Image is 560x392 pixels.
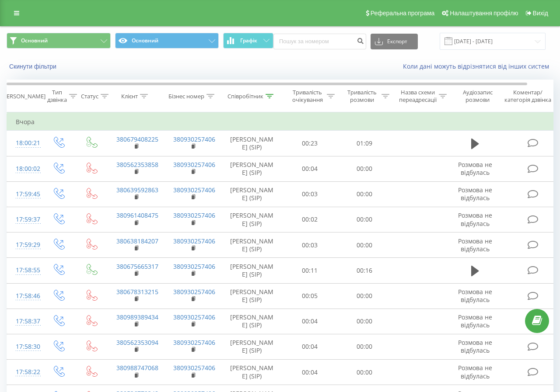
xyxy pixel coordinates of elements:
[221,207,283,232] td: [PERSON_NAME] (SIP)
[81,93,98,100] div: Статус
[16,135,33,152] div: 18:00:21
[16,160,33,177] div: 18:00:02
[173,186,215,194] a: 380930257406
[16,262,33,279] div: 17:58:55
[337,360,392,385] td: 00:00
[47,89,67,104] div: Тип дзвінка
[337,283,392,309] td: 00:00
[223,33,273,49] button: Графік
[283,258,337,283] td: 00:11
[283,232,337,258] td: 00:03
[116,364,158,372] a: 380988747068
[173,262,215,271] a: 380930257406
[221,156,283,181] td: [PERSON_NAME] (SIP)
[16,288,33,305] div: 17:58:46
[116,160,158,169] a: 380562353858
[337,258,392,283] td: 00:16
[283,360,337,385] td: 00:04
[221,258,283,283] td: [PERSON_NAME] (SIP)
[16,186,33,203] div: 17:59:45
[290,89,325,104] div: Тривалість очікування
[283,309,337,334] td: 00:04
[221,334,283,359] td: [PERSON_NAME] (SIP)
[283,156,337,181] td: 00:04
[173,160,215,169] a: 380930257406
[116,288,158,296] a: 380678313215
[16,338,33,355] div: 17:58:30
[173,313,215,321] a: 380930257406
[345,89,379,104] div: Тривалість розмови
[283,181,337,207] td: 00:03
[221,181,283,207] td: [PERSON_NAME] (SIP)
[116,338,158,347] a: 380562353094
[16,313,33,330] div: 17:58:37
[115,33,219,49] button: Основний
[337,131,392,156] td: 01:09
[21,37,48,44] span: Основний
[337,334,392,359] td: 00:00
[221,360,283,385] td: [PERSON_NAME] (SIP)
[173,211,215,219] a: 380930257406
[7,62,61,70] button: Скинути фільтри
[116,186,158,194] a: 380639592863
[221,283,283,309] td: [PERSON_NAME] (SIP)
[116,313,158,321] a: 380989389434
[337,181,392,207] td: 00:00
[399,89,437,104] div: Назва схеми переадресації
[458,288,492,304] span: Розмова не відбулась
[283,131,337,156] td: 00:23
[221,232,283,258] td: [PERSON_NAME] (SIP)
[221,309,283,334] td: [PERSON_NAME] (SIP)
[533,10,548,17] span: Вихід
[458,160,492,177] span: Розмова не відбулась
[371,34,418,49] button: Експорт
[273,34,366,49] input: Пошук за номером
[458,313,492,329] span: Розмова не відбулась
[283,334,337,359] td: 00:04
[450,10,518,17] span: Налаштування профілю
[16,236,33,253] div: 17:59:29
[221,131,283,156] td: [PERSON_NAME] (SIP)
[173,237,215,245] a: 380930257406
[502,89,553,104] div: Коментар/категорія дзвінка
[337,232,392,258] td: 00:00
[458,338,492,354] span: Розмова не відбулась
[116,135,158,143] a: 380679408225
[337,309,392,334] td: 00:00
[1,93,45,100] div: [PERSON_NAME]
[16,211,33,228] div: 17:59:37
[458,237,492,253] span: Розмова не відбулась
[121,93,138,100] div: Клієнт
[168,93,204,100] div: Бізнес номер
[116,262,158,271] a: 380675665317
[337,156,392,181] td: 00:00
[16,364,33,381] div: 17:58:22
[458,211,492,227] span: Розмова не відбулась
[7,33,111,49] button: Основний
[173,338,215,347] a: 380930257406
[458,364,492,380] span: Розмова не відбулась
[116,211,158,219] a: 380961408475
[283,283,337,309] td: 00:05
[337,207,392,232] td: 00:00
[173,364,215,372] a: 380930257406
[371,10,435,17] span: Реферальна програма
[283,207,337,232] td: 00:02
[456,89,499,104] div: Аудіозапис розмови
[403,62,553,70] a: Коли дані можуть відрізнятися вiд інших систем
[227,93,263,100] div: Співробітник
[240,38,257,44] span: Графік
[173,135,215,143] a: 380930257406
[116,237,158,245] a: 380638184207
[458,186,492,202] span: Розмова не відбулась
[173,288,215,296] a: 380930257406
